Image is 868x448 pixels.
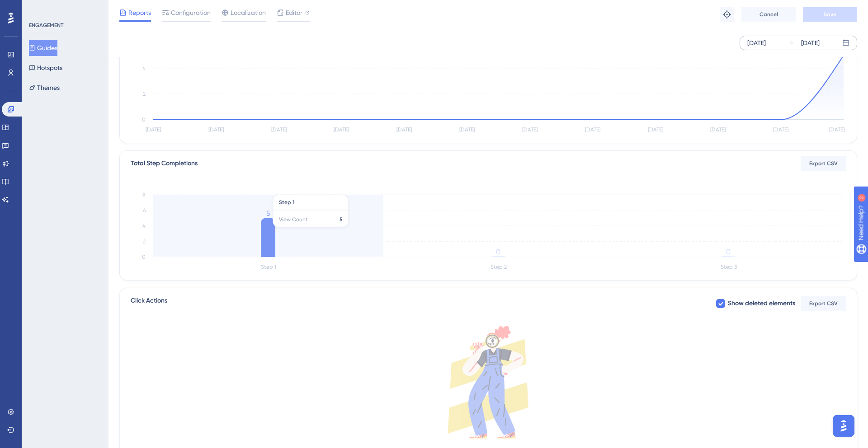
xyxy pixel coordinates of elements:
[266,209,270,218] tspan: 5
[710,126,726,133] tspan: [DATE]
[334,126,349,133] tspan: [DATE]
[522,126,538,133] tspan: [DATE]
[801,156,846,171] button: Export CSV
[261,264,276,270] tspan: Step 1
[29,79,60,96] button: Themes
[142,223,146,229] tspan: 4
[143,238,146,245] tspan: 2
[648,126,663,133] tspan: [DATE]
[143,207,146,214] tspan: 6
[131,295,167,312] span: Click Actions
[728,298,795,309] span: Show deleted elements
[491,264,507,270] tspan: Step 2
[721,264,737,270] tspan: Step 3
[29,60,62,76] button: Hotspots
[809,300,838,307] span: Export CSV
[231,7,266,18] span: Localization
[29,22,63,29] div: ENGAGEMENT
[29,40,57,56] button: Guides
[146,126,161,133] tspan: [DATE]
[63,5,66,12] div: 2
[809,160,838,167] span: Export CSV
[741,7,796,22] button: Cancel
[171,7,211,18] span: Configuration
[726,247,731,256] tspan: 0
[824,11,836,18] span: Save
[128,7,151,18] span: Reports
[142,65,146,71] tspan: 4
[829,126,844,133] tspan: [DATE]
[830,412,857,439] iframe: UserGuiding AI Assistant Launcher
[286,7,302,18] span: Editor
[208,126,224,133] tspan: [DATE]
[496,247,500,256] tspan: 0
[747,37,766,48] div: [DATE]
[759,11,778,18] span: Cancel
[142,191,146,198] tspan: 8
[396,126,412,133] tspan: [DATE]
[459,126,475,133] tspan: [DATE]
[131,158,198,169] div: Total Step Completions
[801,37,820,48] div: [DATE]
[21,2,57,13] span: Need Help?
[143,91,146,97] tspan: 2
[801,296,846,311] button: Export CSV
[142,117,146,123] tspan: 0
[585,126,600,133] tspan: [DATE]
[142,254,146,260] tspan: 0
[803,7,857,22] button: Save
[271,126,287,133] tspan: [DATE]
[773,126,788,133] tspan: [DATE]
